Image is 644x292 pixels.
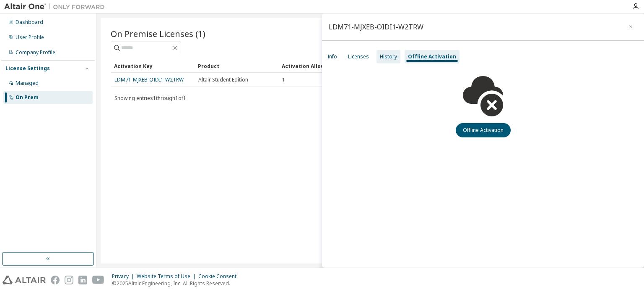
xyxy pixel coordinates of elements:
[137,273,198,280] div: Website Terms of Use
[114,95,186,102] span: Showing entries 1 through 1 of 1
[282,59,359,73] div: Activation Allowed
[282,76,285,83] span: 1
[16,94,39,101] div: On Prem
[198,76,248,83] span: Altair Student Edition
[348,53,369,60] div: Licenses
[112,280,241,287] p: © 2025 Altair Engineering, Inc. All Rights Reserved.
[198,273,241,280] div: Cookie Consent
[78,276,87,284] img: linkedin.svg
[5,65,50,72] div: License Settings
[329,24,423,30] div: LDM71-MJXEB-OIDI1-W2TRW
[112,273,137,280] div: Privacy
[51,276,60,284] img: facebook.svg
[3,276,46,284] img: altair_logo.svg
[408,53,456,60] div: Offline Activation
[327,53,337,60] div: Info
[16,49,55,56] div: Company Profile
[114,76,184,83] a: LDM71-MJXEB-OIDI1-W2TRW
[114,59,191,73] div: Activation Key
[456,123,511,137] button: Offline Activation
[16,80,39,87] div: Managed
[16,19,43,26] div: Dashboard
[16,34,44,41] div: User Profile
[92,276,104,284] img: youtube.svg
[198,59,275,73] div: Product
[4,3,109,11] img: Altair One
[111,28,205,39] span: On Premise Licenses (1)
[65,276,73,284] img: instagram.svg
[380,53,397,60] div: History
